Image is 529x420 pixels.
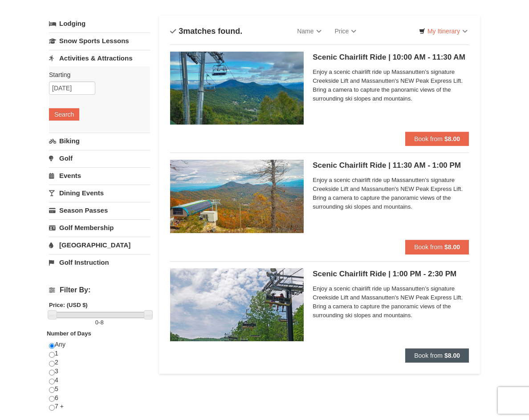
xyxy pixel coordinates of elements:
[49,202,150,218] a: Season Passes
[290,22,328,40] a: Name
[95,319,98,326] span: 0
[170,27,242,36] h4: matches found.
[170,52,304,125] img: 24896431-1-a2e2611b.jpg
[49,286,150,294] h4: Filter By:
[170,268,304,341] img: 24896431-9-664d1467.jpg
[49,70,143,79] label: Starting
[414,243,443,250] span: Book from
[100,319,103,326] span: 8
[49,340,150,420] div: Any 1 2 3 4 5 6 7 +
[313,68,469,103] span: Enjoy a scenic chairlift ride up Massanutten’s signature Creekside Lift and Massanutten's NEW Pea...
[313,176,469,211] span: Enjoy a scenic chairlift ride up Massanutten’s signature Creekside Lift and Massanutten's NEW Pea...
[405,132,469,146] button: Book from $8.00
[49,108,79,121] button: Search
[49,254,150,271] a: Golf Instruction
[313,284,469,320] span: Enjoy a scenic chairlift ride up Massanutten’s signature Creekside Lift and Massanutten's NEW Pea...
[49,133,150,149] a: Biking
[313,161,469,170] h5: Scenic Chairlift Ride | 11:30 AM - 1:00 PM
[405,240,469,254] button: Book from $8.00
[405,348,469,363] button: Book from $8.00
[414,135,443,142] span: Book from
[49,50,150,66] a: Activities & Attractions
[49,318,150,327] label: -
[49,185,150,201] a: Dining Events
[49,302,88,308] strong: Price: (USD $)
[49,237,150,253] a: [GEOGRAPHIC_DATA]
[414,352,443,359] span: Book from
[49,32,150,49] a: Snow Sports Lessons
[444,135,460,142] strong: $8.00
[328,22,363,40] a: Price
[49,219,150,236] a: Golf Membership
[49,16,150,32] a: Lodging
[413,24,473,38] a: My Itinerary
[49,167,150,184] a: Events
[170,160,304,233] img: 24896431-13-a88f1aaf.jpg
[313,53,469,62] h5: Scenic Chairlift Ride | 10:00 AM - 11:30 AM
[49,150,150,166] a: Golf
[444,243,460,250] strong: $8.00
[179,27,183,36] span: 3
[444,352,460,359] strong: $8.00
[313,270,469,279] h5: Scenic Chairlift Ride | 1:00 PM - 2:30 PM
[47,330,91,337] strong: Number of Days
